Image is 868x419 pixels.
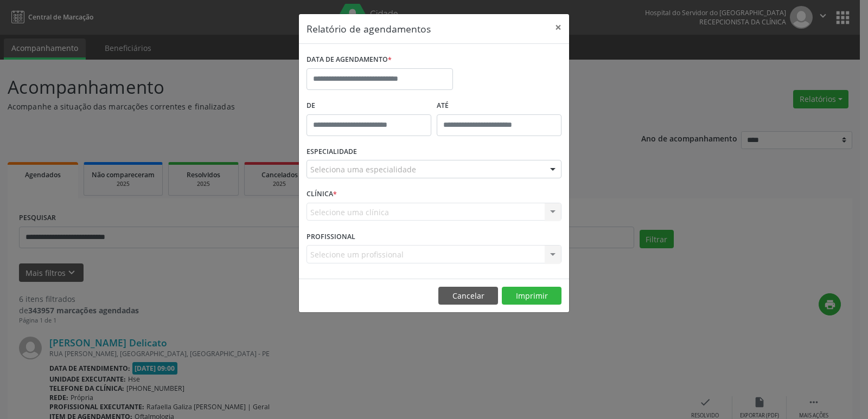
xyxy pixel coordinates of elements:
[502,287,561,305] button: Imprimir
[307,22,431,36] h5: Relatório de agendamentos
[437,98,561,114] label: ATÉ
[310,164,416,175] span: Seleciona uma especialidade
[547,14,569,41] button: Close
[438,287,498,305] button: Cancelar
[307,228,355,245] label: PROFISSIONAL
[307,144,357,160] label: ESPECIALIDADE
[307,186,337,203] label: CLÍNICA
[307,98,431,114] label: De
[307,51,392,68] label: DATA DE AGENDAMENTO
